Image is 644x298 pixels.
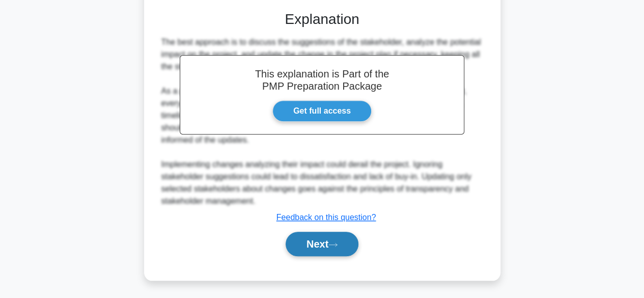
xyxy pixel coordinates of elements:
[276,213,376,222] a: Feedback on this question?
[272,100,372,122] a: Get full access
[163,11,481,28] h3: Explanation
[286,232,358,256] button: Next
[161,36,483,207] div: The best approach is to discuss the suggestions of the stakeholder, analyze the potential impact ...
